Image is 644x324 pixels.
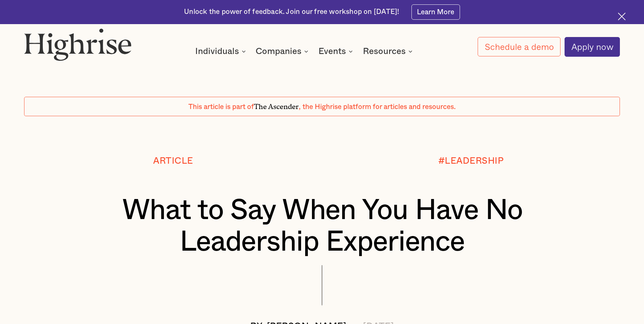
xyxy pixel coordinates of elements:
[478,37,560,56] a: Schedule a demo
[438,156,504,166] div: #LEADERSHIP
[24,28,132,61] img: Highrise logo
[318,47,355,55] div: Events
[565,37,620,57] a: Apply now
[363,47,406,55] div: Resources
[411,4,460,20] a: Learn More
[188,103,254,110] span: This article is part of
[195,47,239,55] div: Individuals
[256,47,310,55] div: Companies
[254,101,299,109] span: The Ascender
[618,13,626,20] img: Cross icon
[153,156,193,166] div: Article
[184,7,399,17] div: Unlock the power of feedback. Join our free workshop on [DATE]!
[49,195,595,258] h1: What to Say When You Have No Leadership Experience
[363,47,415,55] div: Resources
[318,47,346,55] div: Events
[256,47,301,55] div: Companies
[299,103,456,110] span: , the Highrise platform for articles and resources.
[195,47,248,55] div: Individuals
